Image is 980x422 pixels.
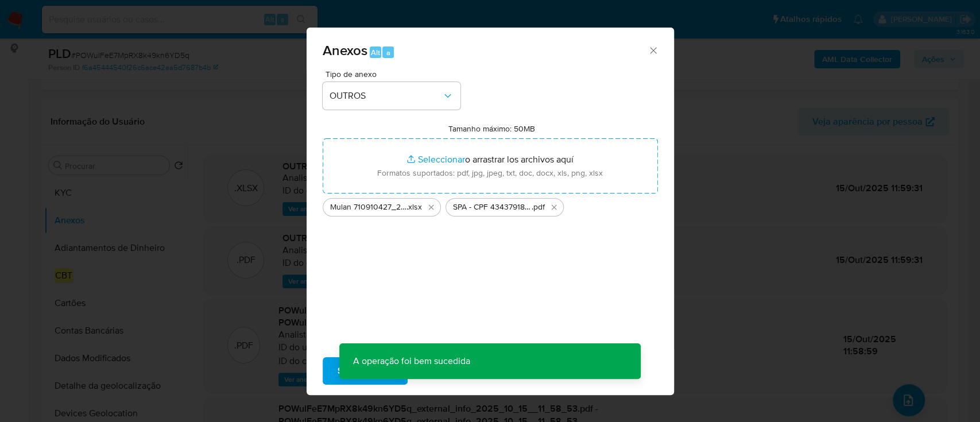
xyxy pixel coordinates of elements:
span: .xlsx [406,202,422,213]
button: Eliminar SPA - CPF 43437918826 - GUILHERME DA SILVA LINS ROCHA.pdf [547,200,561,214]
span: SPA - CPF 43437918826 - [PERSON_NAME] [PERSON_NAME] [PERSON_NAME] [453,202,532,213]
button: Subir arquivo [323,357,408,385]
span: Cancelar [427,358,464,384]
button: Eliminar Mulan 710910427_2025_10_14_17_32_05.xlsx [424,200,438,214]
label: Tamanho máximo: 50MB [448,123,535,134]
span: Anexos [323,40,367,60]
span: OUTROS [330,90,442,102]
p: A operação foi bem sucedida [339,343,484,379]
span: a [386,47,390,58]
span: Mulan 710910427_2025_10_14_17_32_05 [330,202,406,213]
ul: Archivos seleccionados [323,193,658,216]
button: OUTROS [323,82,460,110]
span: .pdf [532,202,545,213]
button: Cerrar [648,45,658,55]
span: Subir arquivo [338,358,393,384]
span: Alt [371,47,380,58]
span: Tipo de anexo [326,70,463,78]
